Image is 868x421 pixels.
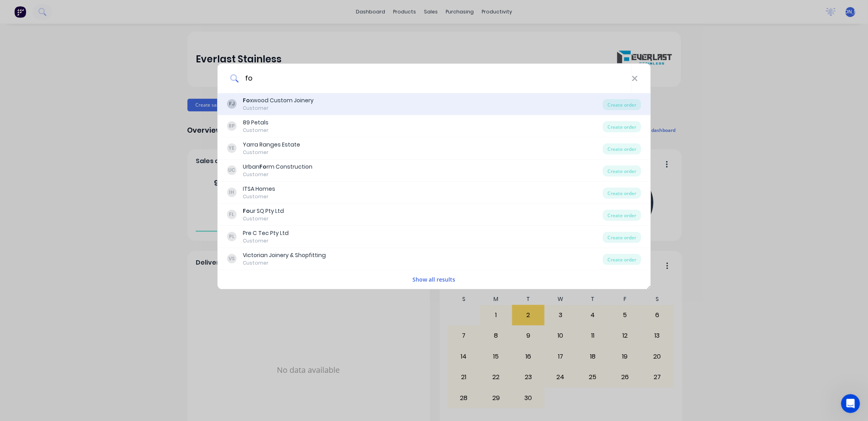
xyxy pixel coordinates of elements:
[243,215,284,222] div: Customer
[841,394,860,413] iframe: Intercom live chat
[227,254,236,263] div: VS
[238,64,632,93] input: Enter a customer name to create a new order...
[227,99,236,109] div: FJ
[227,232,236,241] div: PL
[227,121,236,131] div: 8P
[243,207,284,215] div: ur SQ Pty Ltd
[243,118,269,127] div: 89 Petals
[243,237,289,244] div: Customer
[227,210,236,219] div: FL
[243,251,326,259] div: Victorian Joinery & Shopfitting
[243,149,300,156] div: Customer
[243,163,312,171] div: Urban rm Construction
[603,210,641,221] div: Create order
[243,96,250,104] b: Fo
[603,143,641,154] div: Create order
[243,259,326,267] div: Customer
[243,171,312,178] div: Customer
[603,254,641,265] div: Create order
[603,188,641,199] div: Create order
[243,193,275,200] div: Customer
[259,163,267,171] b: Fo
[603,232,641,243] div: Create order
[243,185,275,193] div: ITSA Homes
[243,141,300,149] div: Yarra Ranges Estate
[227,143,236,153] div: YE
[603,99,641,110] div: Create order
[603,121,641,132] div: Create order
[243,229,289,237] div: Pre C Tec Pty Ltd
[243,207,250,215] b: Fo
[243,105,314,112] div: Customer
[603,165,641,177] div: Create order
[243,127,269,134] div: Customer
[227,165,236,175] div: UC
[243,96,314,105] div: xwood Custom Joinery
[410,275,458,284] button: Show all results
[227,188,236,197] div: IH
